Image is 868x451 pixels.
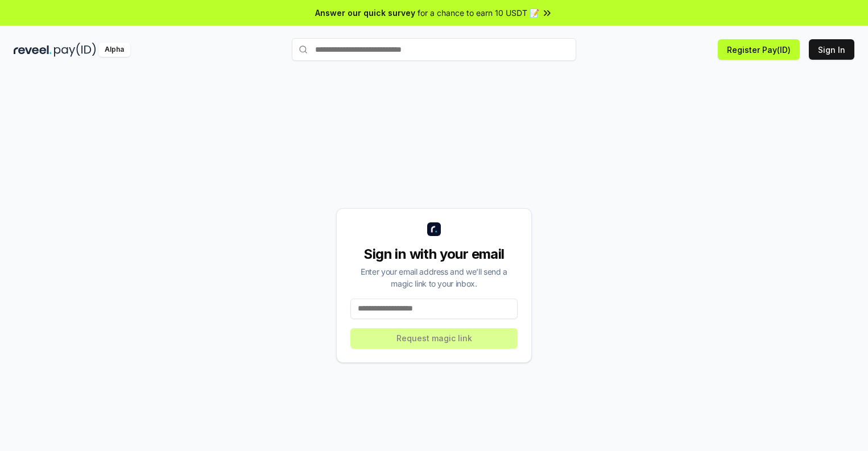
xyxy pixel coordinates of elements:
span: for a chance to earn 10 USDT 📝 [418,7,539,19]
img: reveel_dark [14,43,52,57]
div: Enter your email address and we’ll send a magic link to your inbox. [350,266,518,289]
img: logo_small [427,222,441,236]
div: Sign in with your email [350,245,518,263]
button: Register Pay(ID) [718,39,800,60]
button: Sign In [809,39,854,60]
img: pay_id [54,43,96,57]
div: Alpha [98,43,130,57]
span: Answer our quick survey [315,7,415,19]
